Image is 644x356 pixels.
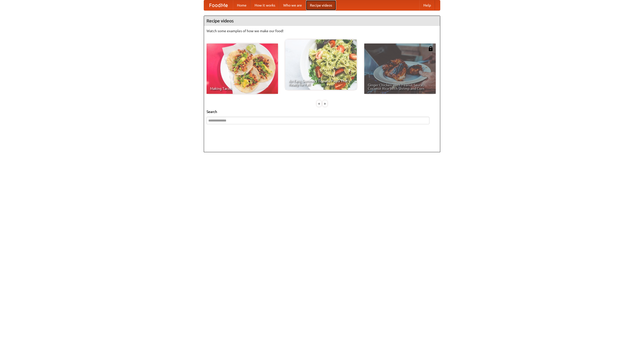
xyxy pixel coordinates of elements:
a: Recipe videos [306,0,336,10]
a: An Easy, Summery Tomato Pasta That's Ready for Fall [285,39,357,90]
p: Watch some examples of how we make our food! [207,28,437,33]
img: 483408.png [428,46,433,51]
a: Who we are [279,0,306,10]
a: FoodMe [204,0,233,10]
span: Making Tacos [210,87,274,90]
a: Home [233,0,251,10]
h5: Search [207,109,437,114]
span: An Easy, Summery Tomato Pasta That's Ready for Fall [289,79,353,86]
h4: Recipe videos [204,16,440,26]
a: Making Tacos [207,44,278,94]
a: How it works [251,0,279,10]
div: « [317,100,321,107]
div: » [323,100,327,107]
a: Help [419,0,435,10]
